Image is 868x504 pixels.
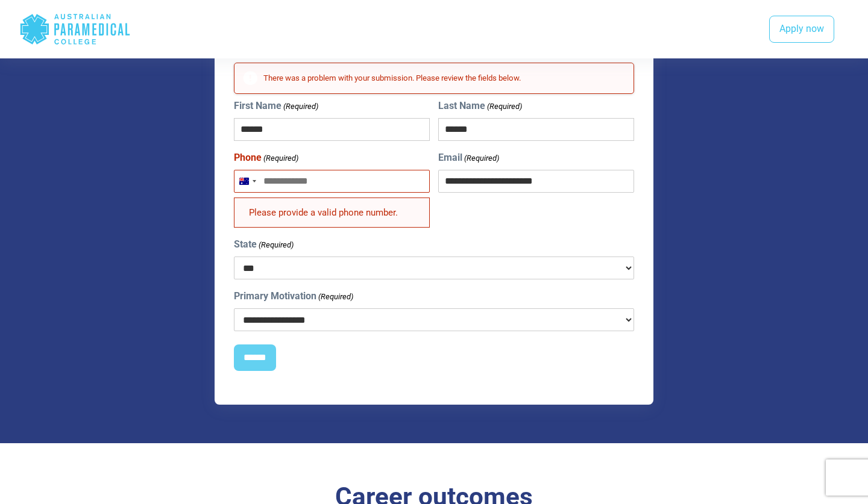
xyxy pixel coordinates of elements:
[438,151,499,165] label: Email
[234,198,430,228] div: Please provide a valid phone number.
[258,239,294,251] span: (Required)
[283,101,319,113] span: (Required)
[769,16,834,43] a: Apply now
[234,170,260,192] button: Selected country
[463,152,499,164] span: (Required)
[19,10,131,49] div: Australian Paramedical College
[318,291,354,303] span: (Required)
[234,237,294,252] label: State
[234,289,353,303] label: Primary Motivation
[234,99,318,113] label: First Name
[438,99,522,113] label: Last Name
[263,152,299,164] span: (Required)
[486,101,522,113] span: (Required)
[234,151,298,165] label: Phone
[263,73,624,84] h2: There was a problem with your submission. Please review the fields below.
